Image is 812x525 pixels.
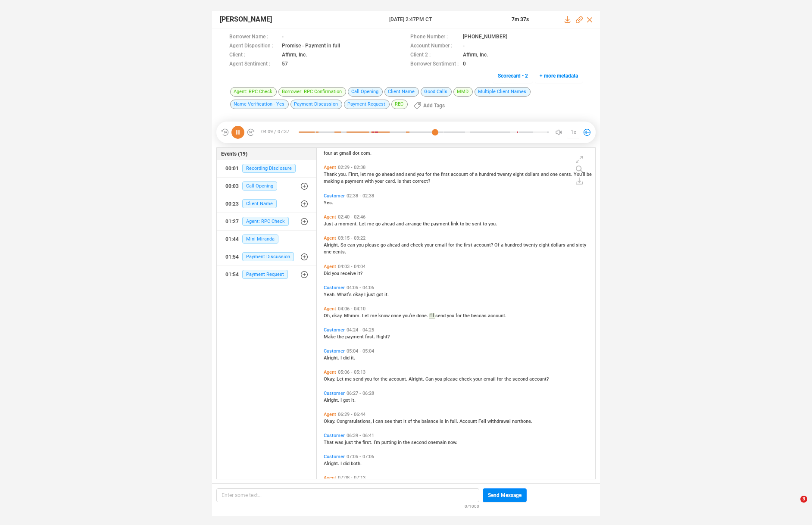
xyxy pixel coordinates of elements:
[340,397,343,403] span: I
[353,150,361,156] span: dot
[290,100,342,109] span: Payment Discussion
[448,242,456,248] span: for
[403,178,412,184] span: that
[324,391,345,396] span: Customer
[387,242,401,248] span: ahead
[378,313,391,319] span: know
[422,419,440,424] span: balance
[450,419,459,424] span: full.
[324,292,337,297] span: Yeah.
[493,69,533,83] button: Scorecard • 2
[217,178,316,195] button: 00:03Call Opening
[512,376,529,382] span: second
[382,172,396,177] span: ahead
[384,419,394,424] span: see
[345,376,353,382] span: me
[459,419,478,424] span: Account
[410,42,459,51] span: Account Number :
[411,440,428,445] span: second
[373,419,375,424] span: I
[361,150,372,156] span: com.
[460,221,465,227] span: to
[221,150,247,158] span: Events (19)
[344,100,390,109] span: Payment Request
[428,440,448,445] span: onemain
[345,454,376,459] span: 07:05 - 07:06
[343,355,351,361] span: did
[488,488,522,502] span: Send Message
[440,419,445,424] span: is
[324,242,340,248] span: Alright.
[567,242,576,248] span: and
[324,200,333,206] span: Yes.
[217,231,316,248] button: 01:44Mini Miranda
[324,369,336,375] span: Agent
[324,214,336,220] span: Agent
[338,172,348,177] span: you.
[559,172,574,177] span: cents.
[332,313,344,319] span: okay.
[504,376,512,382] span: the
[410,60,459,69] span: Borrower Sentiment :
[550,172,559,177] span: one
[483,488,527,502] button: Send Message
[783,496,803,516] iframe: Intercom live chat
[394,419,403,424] span: that
[336,412,367,417] span: 06:29 - 06:44
[351,461,362,466] span: both.
[324,397,340,403] span: Alright.
[362,313,370,319] span: Let
[391,100,408,109] span: REC
[345,285,376,291] span: 04:05 - 04:06
[345,193,376,199] span: 02:38 - 02:38
[340,242,347,248] span: So
[421,87,452,97] span: Good Calls
[445,419,450,424] span: in
[341,178,345,184] span: a
[417,172,425,177] span: you
[344,313,362,319] span: Mhmm.
[229,60,278,69] span: Agent Sentiment :
[505,242,523,248] span: hundred
[217,160,316,177] button: 00:01Recording Disclosure
[416,313,429,319] span: done.
[337,376,345,382] span: Let
[334,150,339,156] span: at
[398,440,403,445] span: in
[381,440,398,445] span: putting
[335,440,345,445] span: was
[410,242,425,248] span: check
[351,355,355,361] span: it.
[479,172,497,177] span: hundred
[472,221,483,227] span: sent
[463,33,507,42] span: [PHONE_NUMBER]
[494,242,501,248] span: Of
[501,242,505,248] span: a
[410,33,459,42] span: Phone Number :
[488,313,506,319] span: account.
[401,242,410,248] span: and
[471,313,488,319] span: beccas
[370,313,378,319] span: me
[324,285,345,291] span: Customer
[464,242,474,248] span: first
[282,60,288,69] span: 57
[376,334,390,340] span: Right?
[571,125,576,139] span: 1x
[441,172,451,177] span: first
[333,249,346,255] span: cents.
[343,397,351,403] span: got
[282,33,284,42] span: -
[242,252,294,261] span: Payment Discussion
[345,334,365,340] span: payment
[425,172,433,177] span: for
[487,419,512,424] span: withdrawal
[353,376,365,382] span: send
[324,172,338,177] span: Thank
[365,334,376,340] span: first.
[551,242,567,248] span: dollars
[403,313,416,319] span: you're
[229,51,278,60] span: Client :
[324,334,337,340] span: Make
[475,87,531,97] span: Multiple Client Names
